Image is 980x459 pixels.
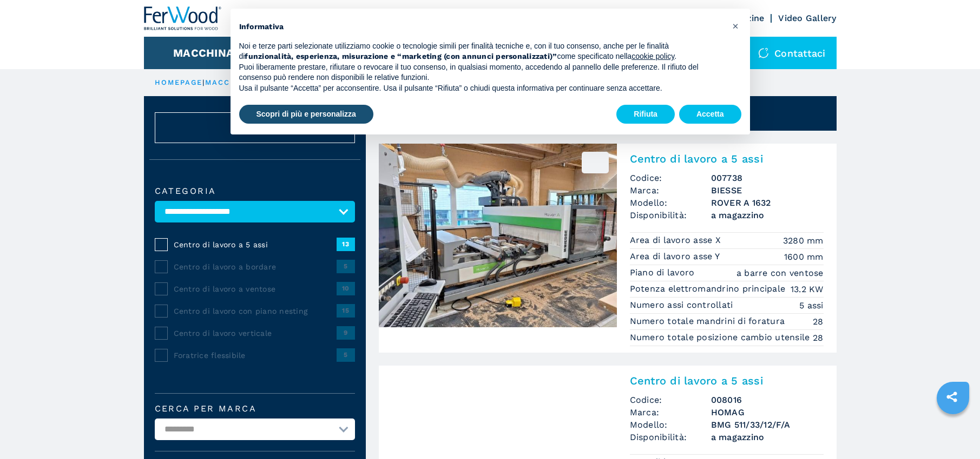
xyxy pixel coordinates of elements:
[711,394,824,406] h3: 008016
[174,261,337,272] span: Centro di lavoro a bordare
[616,105,675,124] button: Rifiuta
[938,383,965,410] a: sharethis
[679,105,741,124] button: Accetta
[174,328,337,339] span: Centro di lavoro verticale
[711,197,824,209] h3: ROVER A 1632
[630,152,824,165] h2: Centro di lavoro a 5 assi
[337,282,355,295] span: 10
[727,17,745,35] button: Chiudi questa informativa
[337,348,355,361] span: 5
[630,315,788,327] p: Numero totale mandrini di foratura
[630,418,711,431] span: Modello:
[630,299,736,311] p: Numero assi controllati
[630,197,711,209] span: Modello:
[174,350,337,361] span: Foratrice flessibile
[630,406,711,418] span: Marca:
[747,37,837,69] div: Contattaci
[337,304,355,317] span: 15
[379,144,617,327] img: Centro di lavoro a 5 assi BIESSE ROVER A 1632
[239,41,724,62] p: Noi e terze parti selezionate utilizziamo cookie o tecnologie simili per finalità tecniche e, con...
[202,78,205,86] span: |
[778,13,836,23] a: Video Gallery
[245,52,557,60] strong: funzionalità, esperienza, misurazione e “marketing (con annunci personalizzati)”
[630,283,788,295] p: Potenza elettromandrino principale
[783,234,824,247] em: 3280 mm
[155,78,203,86] a: HOMEPAGE
[239,83,724,94] p: Usa il pulsante “Accetta” per acconsentire. Usa il pulsante “Rifiuta” o chiudi questa informativa...
[205,78,262,86] a: macchinari
[173,46,245,59] button: Macchinari
[736,267,824,279] em: a barre con ventose
[630,431,711,443] span: Disponibilità:
[155,187,355,195] label: Categoria
[239,62,724,83] p: Puoi liberamente prestare, rifiutare o revocare il tuo consenso, in qualsiasi momento, accedendo ...
[791,283,824,295] em: 13.2 KW
[711,209,824,221] span: a magazzino
[813,315,824,328] em: 28
[174,306,337,316] span: Centro di lavoro con piano nesting
[337,260,355,273] span: 5
[630,172,711,184] span: Codice:
[630,251,723,262] p: Area di lavoro asse Y
[711,418,824,431] h3: BMG 511/33/12/F/A
[758,48,769,58] img: Contattaci
[239,22,724,32] h2: Informativa
[630,184,711,197] span: Marca:
[379,144,837,353] a: Centro di lavoro a 5 assi BIESSE ROVER A 1632007738Centro di lavoro a 5 assiCodice:007738Marca:BI...
[711,431,824,443] span: a magazzino
[239,105,373,124] button: Scopri di più e personalizza
[784,251,824,263] em: 1600 mm
[711,172,824,184] h3: 007738
[155,112,355,143] button: ResetAnnulla
[155,404,355,413] label: Cerca per marca
[711,184,824,197] h3: BIESSE
[813,332,824,344] em: 28
[337,238,355,251] span: 13
[174,283,337,294] span: Centro di lavoro a ventose
[711,406,824,418] h3: HOMAG
[630,374,824,387] h2: Centro di lavoro a 5 assi
[630,209,711,221] span: Disponibilità:
[630,332,813,343] p: Numero totale posizione cambio utensile
[630,234,724,246] p: Area di lavoro asse X
[144,6,222,30] img: Ferwood
[632,52,674,60] a: cookie policy
[174,239,337,250] span: Centro di lavoro a 5 assi
[630,394,711,406] span: Codice:
[630,267,698,279] p: Piano di lavoro
[732,19,739,32] span: ×
[799,299,824,312] em: 5 assi
[337,326,355,339] span: 9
